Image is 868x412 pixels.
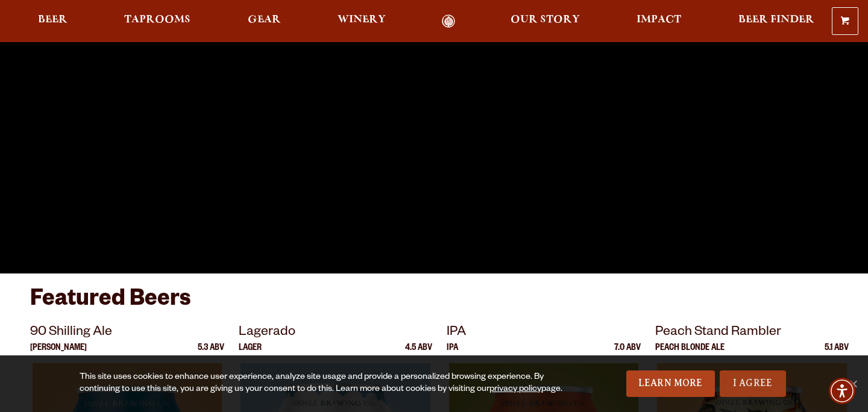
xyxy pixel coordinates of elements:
[124,15,190,25] span: Taprooms
[511,15,580,25] span: Our Story
[330,14,394,28] a: Winery
[198,344,224,363] p: 5.3 ABV
[38,15,68,25] span: Beer
[405,344,432,363] p: 4.5 ABV
[720,370,786,397] a: I Agree
[825,344,849,363] p: 5.1 ABV
[629,14,689,28] a: Impact
[30,14,75,28] a: Beer
[637,15,681,25] span: Impact
[240,14,289,28] a: Gear
[655,344,725,363] p: Peach Blonde Ale
[447,344,458,363] p: IPA
[239,344,262,363] p: Lager
[655,322,849,344] p: Peach Stand Rambler
[738,15,814,25] span: Beer Finder
[30,286,838,322] h3: Featured Beers
[30,322,224,344] p: 90 Shilling Ale
[338,15,386,25] span: Winery
[829,378,855,404] div: Accessibility Menu
[626,370,715,397] a: Learn More
[239,322,433,344] p: Lagerado
[80,372,564,396] div: This site uses cookies to enhance user experience, analyze site usage and provide a personalized ...
[30,344,87,363] p: [PERSON_NAME]
[426,14,471,28] a: Odell Home
[503,14,588,28] a: Our Story
[248,15,281,25] span: Gear
[489,385,541,395] a: privacy policy
[447,322,641,344] p: IPA
[731,14,822,28] a: Beer Finder
[116,14,198,28] a: Taprooms
[614,344,641,363] p: 7.0 ABV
